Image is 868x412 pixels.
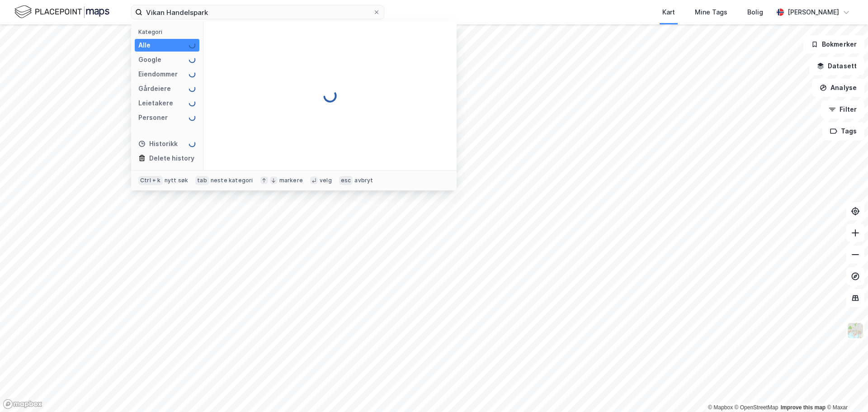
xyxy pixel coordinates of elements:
div: Historikk [138,138,178,149]
button: Analyse [812,79,864,97]
button: Bokmerker [803,35,864,53]
div: Alle [138,40,151,51]
img: spinner.a6d8c91a73a9ac5275cf975e30b51cfb.svg [189,85,196,92]
a: Mapbox [708,404,733,411]
div: Kart [662,7,675,18]
div: Gårdeiere [138,83,171,94]
div: Google [138,54,161,65]
a: OpenStreetMap [735,404,778,411]
div: tab [195,176,209,185]
img: Z [847,322,864,339]
button: Datasett [809,57,864,75]
button: Tags [822,122,864,140]
div: Eiendommer [138,69,178,80]
a: Mapbox homepage [3,399,42,409]
img: spinner.a6d8c91a73a9ac5275cf975e30b51cfb.svg [189,56,196,63]
div: Mine Tags [695,7,727,18]
div: esc [339,176,353,185]
div: markere [279,177,303,184]
iframe: Chat Widget [823,369,868,412]
div: Personer [138,112,168,123]
div: nytt søk [165,177,189,184]
img: spinner.a6d8c91a73a9ac5275cf975e30b51cfb.svg [189,42,196,49]
input: Søk på adresse, matrikkel, gårdeiere, leietakere eller personer [142,5,373,19]
img: logo.f888ab2527a4732fd821a326f86c7f29.svg [14,4,109,20]
div: Leietakere [138,98,173,109]
a: Improve this map [781,404,826,411]
img: spinner.a6d8c91a73a9ac5275cf975e30b51cfb.svg [189,71,196,78]
div: neste kategori [211,177,253,184]
div: Kategori [138,28,199,35]
img: spinner.a6d8c91a73a9ac5275cf975e30b51cfb.svg [189,99,196,107]
div: Bolig [747,7,763,18]
img: spinner.a6d8c91a73a9ac5275cf975e30b51cfb.svg [189,114,196,121]
div: avbryt [354,177,373,184]
div: Ctrl + k [138,176,163,185]
img: spinner.a6d8c91a73a9ac5275cf975e30b51cfb.svg [323,89,337,103]
div: velg [320,177,332,184]
button: Filter [821,100,864,118]
img: spinner.a6d8c91a73a9ac5275cf975e30b51cfb.svg [189,140,196,147]
div: [PERSON_NAME] [788,7,839,18]
div: Delete history [149,153,194,164]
